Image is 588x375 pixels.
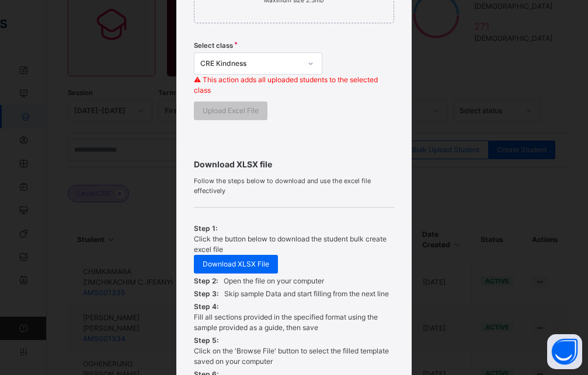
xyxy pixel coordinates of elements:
p: ⚠ This action adds all uploaded students to the selected class [194,75,394,96]
p: Open the file on your computer [224,276,324,286]
div: CRE Kindness [200,58,301,69]
span: Step 4: [194,302,218,312]
span: Upload Excel File [203,106,259,116]
button: Open asap [547,334,582,369]
p: Skip sample Data and start filling from the next line [224,289,389,299]
span: Step 5: [194,335,218,346]
span: Step 3: [194,289,218,299]
span: Step 1: [194,223,217,234]
span: Select class [194,41,233,51]
span: Step 2: [194,276,218,286]
span: Follow the steps below to download and use the excel file effectively [194,176,394,195]
span: Download XLSX file [194,158,394,170]
p: Click the button below to download the student bulk create excel file [194,234,394,255]
p: Fill all sections provided in the specified format using the sample provided as a guide, then save [194,312,394,333]
span: Download XLSX File [203,259,269,269]
p: Click on the 'Browse File' button to select the filled template saved on your computer [194,346,394,367]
